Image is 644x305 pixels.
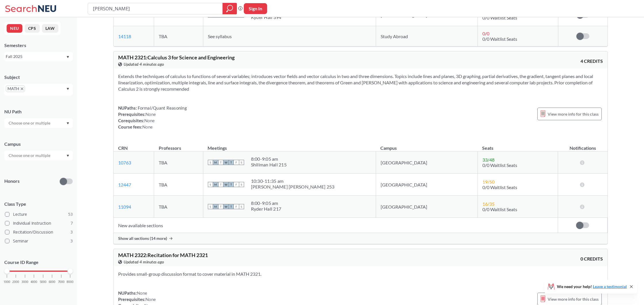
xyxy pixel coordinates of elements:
[208,182,213,187] span: S
[4,259,73,266] p: Course ID Range
[251,156,287,162] div: 8:00 - 9:05 am
[213,204,218,209] span: M
[70,229,73,235] span: 3
[376,151,478,174] td: [GEOGRAPHIC_DATA]
[30,280,37,283] span: 4000
[124,61,164,67] span: Updated 4 minutes ago
[478,139,558,151] th: Seats
[66,56,69,58] svg: Dropdown arrow
[118,73,603,92] section: Extends the techniques of calculus to functions of several variables; introduces vector fields an...
[213,182,218,187] span: M
[49,280,55,283] span: 6000
[251,200,281,206] div: 8:00 - 9:05 am
[558,139,607,151] th: Notifications
[251,162,287,168] div: Shillman Hall 215
[118,271,603,277] section: Provides small-group discussion format to cover material in MATH 2321.
[66,88,69,90] svg: Dropdown arrow
[229,160,234,165] span: T
[223,182,229,187] span: W
[40,280,47,283] span: 5000
[58,280,65,283] span: 7000
[580,58,603,64] span: 4 CREDITS
[251,206,281,212] div: Ryder Hall 217
[118,160,131,165] a: 10763
[118,182,131,187] a: 12447
[118,145,128,151] div: CRN
[229,182,234,187] span: T
[234,160,239,165] span: F
[118,105,187,130] div: NUPaths: Prerequisites: Corequisites: Course fees:
[482,31,489,36] span: 0 / 0
[593,284,627,289] a: Leave a testimonial
[208,204,213,209] span: S
[6,53,66,60] div: Fall 2025
[482,157,494,162] span: 33 / 48
[137,105,187,110] span: Formal/Quant Reasoning
[239,182,244,187] span: S
[234,204,239,209] span: F
[118,204,131,209] a: 11094
[4,42,73,48] div: Semesters
[482,36,517,42] span: 0/0 Waitlist Seats
[67,280,74,283] span: 8000
[4,118,73,128] div: Dropdown arrow
[251,14,281,20] div: Ryder Hall 394
[42,24,58,33] button: LAW
[4,74,73,80] div: Subject
[25,24,40,33] button: CPS
[5,237,73,245] label: Seminar
[223,3,237,14] div: magnifying glass
[154,139,203,151] th: Professors
[4,141,73,147] div: Campus
[482,15,517,20] span: 0/0 Waitlist Seats
[4,201,73,207] span: Class Type
[203,139,376,151] th: Meetings
[6,152,54,159] input: Choose one or multiple
[376,174,478,196] td: [GEOGRAPHIC_DATA]
[4,52,73,61] div: Fall 2025Dropdown arrow
[114,233,607,244] div: Show all sections (14 more)
[154,196,203,218] td: TBA
[4,178,20,184] p: Honors
[21,88,23,90] svg: X to remove pill
[7,24,22,33] button: NEU
[229,204,234,209] span: T
[5,211,73,218] label: Lecture
[218,182,223,187] span: T
[6,120,54,127] input: Choose one or multiple
[251,184,335,190] div: [PERSON_NAME] [PERSON_NAME] 253
[239,204,244,209] span: S
[145,297,156,302] span: None
[208,34,232,39] span: See syllabus
[142,124,153,129] span: None
[22,280,28,283] span: 3000
[223,204,229,209] span: W
[580,256,603,262] span: 0 CREDITS
[4,151,73,160] div: Dropdown arrow
[3,280,10,283] span: 1000
[124,259,164,265] span: Updated 4 minutes ago
[226,5,233,13] svg: magnifying glass
[4,84,73,96] div: MATHX to remove pillDropdown arrow
[144,118,155,123] span: None
[6,85,25,92] span: MATHX to remove pill
[114,218,558,233] td: New available sections
[482,179,494,184] span: 19 / 50
[548,296,599,303] span: View more info for this class
[251,178,335,184] div: 10:30 - 11:35 am
[118,236,167,241] span: Show all sections (14 more)
[154,174,203,196] td: TBA
[5,219,73,227] label: Individual Instruction
[208,160,213,165] span: S
[223,160,229,165] span: W
[118,54,235,61] span: MATH 2321 : Calculus 3 for Science and Engineering
[376,139,478,151] th: Campus
[118,252,208,258] span: MATH 2322 : Recitation for MATH 2321
[234,182,239,187] span: F
[66,155,69,157] svg: Dropdown arrow
[154,151,203,174] td: TBA
[482,201,494,207] span: 16 / 35
[118,12,131,18] a: 10186
[218,160,223,165] span: T
[218,204,223,209] span: T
